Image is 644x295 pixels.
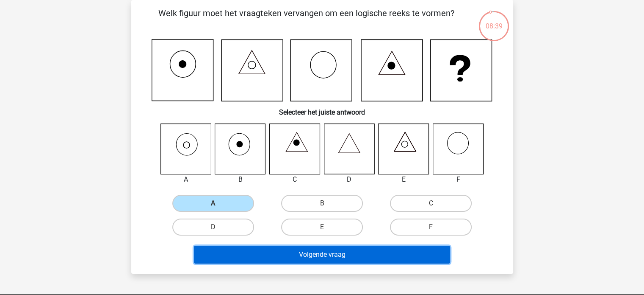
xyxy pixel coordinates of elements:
[426,174,490,185] div: F
[281,219,363,236] label: E
[372,174,436,185] div: E
[281,195,363,212] label: B
[154,174,218,185] div: A
[145,101,500,116] h6: Selecteer het juiste antwoord
[145,7,468,32] p: Welk figuur moet het vraagteken vervangen om een logische reeks te vormen?
[172,219,254,236] label: D
[390,195,472,212] label: C
[172,195,254,212] label: A
[390,219,472,236] label: F
[318,174,381,185] div: D
[208,174,272,185] div: B
[263,174,327,185] div: C
[194,246,450,264] button: Volgende vraag
[478,10,510,31] div: 08:39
